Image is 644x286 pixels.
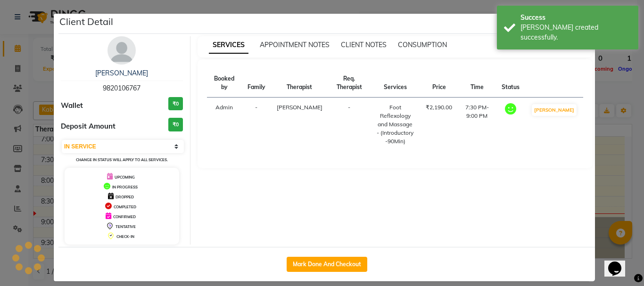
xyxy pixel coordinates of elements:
[328,98,371,152] td: -
[376,103,414,146] div: Foot Reflexology and Massage - (Introductory -90Min)
[520,13,631,23] div: Success
[76,157,168,162] small: Change in status will apply to all services.
[520,23,631,42] div: Bill created successfully.
[95,69,148,77] a: [PERSON_NAME]
[209,37,248,54] span: SERVICES
[116,234,134,239] span: CHECK-IN
[458,98,496,152] td: 7:30 PM-9:00 PM
[242,98,271,152] td: -
[168,97,183,111] h3: ₹0
[116,224,136,229] span: TENTATIVE
[328,69,371,98] th: Req. Therapist
[207,98,242,152] td: Admin
[371,69,420,98] th: Services
[115,175,135,180] span: UPCOMING
[496,69,525,98] th: Status
[426,103,452,112] div: ₹2,190.00
[107,36,136,65] img: avatar
[59,15,113,29] h5: Client Detail
[113,214,136,219] span: CONFIRMED
[341,41,387,49] span: CLIENT NOTES
[271,69,328,98] th: Therapist
[61,121,116,132] span: Deposit Amount
[458,69,496,98] th: Time
[61,100,83,111] span: Wallet
[112,185,138,189] span: IN PROGRESS
[532,104,577,116] button: [PERSON_NAME]
[242,69,271,98] th: Family
[168,118,183,131] h3: ₹0
[604,248,635,277] iframe: chat widget
[207,69,242,98] th: Booked by
[398,41,447,49] span: CONSUMPTION
[114,204,136,209] span: COMPLETED
[116,195,134,199] span: DROPPED
[260,41,330,49] span: APPOINTMENT NOTES
[277,104,322,111] span: [PERSON_NAME]
[287,257,367,272] button: Mark Done And Checkout
[420,69,458,98] th: Price
[103,84,140,92] span: 9820106767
